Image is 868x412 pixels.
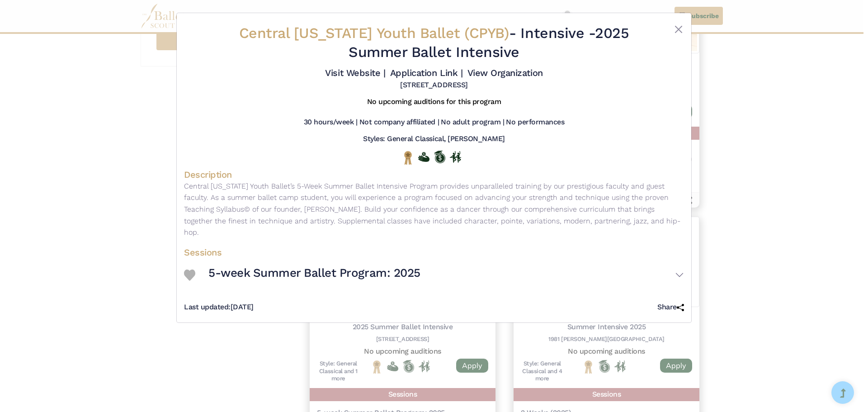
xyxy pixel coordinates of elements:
img: In Person [450,151,461,163]
h5: [STREET_ADDRESS] [400,81,467,90]
h3: 5-week Summer Ballet Program: 2025 [208,265,420,281]
img: Heart [184,270,195,281]
h5: Share [657,303,684,312]
h5: Styles: General Classical, [PERSON_NAME] [363,134,505,144]
img: Offers Scholarship [434,151,445,163]
span: Intensive - [520,24,595,42]
h4: Description [184,169,684,180]
h4: Sessions [184,246,684,258]
button: 5-week Summer Ballet Program: 2025 [208,262,684,288]
a: Visit Website | [325,67,385,78]
img: National [402,151,414,165]
h5: No adult program | [441,118,504,127]
h5: No upcoming auditions for this program [367,97,501,107]
a: Application Link | [390,67,462,78]
p: Central [US_STATE] Youth Ballet’s 5-Week Summer Ballet Intensive Program provides unparalleled tr... [184,180,684,238]
h5: 30 hours/week | [304,118,358,127]
h5: Not company affiliated | [359,118,439,127]
h5: [DATE] [184,303,254,312]
span: Last updated: [184,303,231,311]
img: Offers Financial Aid [418,152,429,162]
h2: - 2025 Summer Ballet Intensive [226,24,642,62]
span: Central [US_STATE] Youth Ballet (CPYB) [239,24,509,42]
button: Close [673,24,684,35]
h5: No performances [506,118,564,127]
a: View Organization [467,67,543,78]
